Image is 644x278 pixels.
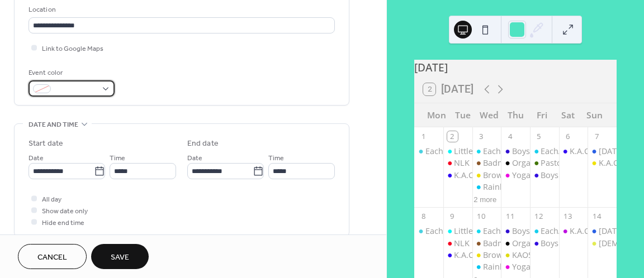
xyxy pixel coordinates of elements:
div: Boys Brigade [530,170,559,181]
span: Hide end time [42,217,84,229]
span: Date [187,152,202,164]
div: EachA [425,146,448,157]
span: Link to Google Maps [42,43,103,55]
div: 3 [476,131,486,141]
div: Pastoral Care Group Meeting [530,157,559,169]
div: Yoga [501,170,530,181]
div: Organist Practice [512,157,577,169]
div: K.A.O.S rehearsal [454,170,519,181]
div: Tue [449,103,476,127]
div: Yoga [512,170,531,181]
div: K.A.O.S rehearsal [443,170,472,181]
div: EachA [530,146,559,157]
div: 11 [505,212,515,222]
div: Rainbows [483,181,520,193]
div: K.A.O.S rehearsal [570,146,635,157]
div: 9 [447,212,457,222]
div: Brownies [472,170,501,181]
div: Start date [29,138,63,150]
div: EachA [483,146,506,157]
div: 8 [418,212,428,222]
div: Boys Brigade Badminton [512,226,605,237]
div: 2 [447,131,457,141]
div: 7 [591,131,602,141]
div: EachA [541,146,563,157]
div: K.A.O.S rehearsal [454,250,519,261]
div: Little Seeds [454,146,498,157]
div: 6 [563,131,573,141]
div: KAOS rehearsal [501,250,530,261]
div: Organist Practice [501,238,530,249]
div: 4 [505,131,515,141]
div: Organist Practice [501,157,530,169]
div: EachA [483,226,506,237]
div: [DATE] [414,60,617,76]
div: Bible Tea [588,238,617,249]
div: 5 [534,131,544,141]
div: Boys Brigade [541,170,590,181]
div: Sun [581,103,608,127]
div: Rainbows [483,261,520,272]
div: Location [29,4,333,16]
div: 10 [476,212,486,222]
div: 12 [534,212,544,222]
span: Date and time [29,119,78,131]
div: Organist Practice [512,238,577,249]
div: EachA [414,226,443,237]
div: Wed [476,103,502,127]
div: Badminton [472,157,501,169]
button: Save [91,244,149,269]
div: EachA [472,226,501,237]
button: Cancel [18,244,87,269]
div: Boys Brigade [530,238,559,249]
div: EachA [530,226,559,237]
button: 2 more [469,193,501,204]
div: Little Seeds [443,146,472,157]
div: Badminton [472,238,501,249]
div: Brownies [483,170,518,181]
div: Sunday Service [588,146,617,157]
div: Rainbows [472,261,501,272]
div: Badminton [483,157,525,169]
div: Yoga [501,261,530,272]
span: All day [42,194,61,205]
div: EachA [541,226,563,237]
div: Brownies [483,250,518,261]
div: Rainbows [472,181,501,193]
div: K.A.O.S rehearsal [443,250,472,261]
div: Little Seeds [454,226,498,237]
div: Boys Brigade Badminton [512,146,605,157]
span: Time [110,152,125,164]
div: End date [187,138,219,150]
div: Event color [29,67,112,79]
div: Sat [555,103,581,127]
div: NLK Drama Group [454,238,523,249]
div: EachA [472,146,501,157]
div: Sunday Service [588,226,617,237]
div: 1 [418,131,428,141]
span: Cancel [37,252,67,263]
div: KAOS rehearsal [512,250,571,261]
span: Show date only [42,205,88,217]
span: Save [111,252,129,263]
div: Badminton [483,238,525,249]
div: Fri [529,103,555,127]
div: NLK Drama Group [454,157,523,169]
span: Time [268,152,284,164]
div: Boys Brigade Badminton [501,226,530,237]
div: 13 [563,212,573,222]
div: NLK Drama Group [443,157,472,169]
div: Little Seeds [443,226,472,237]
div: Boys Brigade [541,238,590,249]
div: EachA [425,226,448,237]
div: K.A.O.S rehearsal [559,146,588,157]
div: Boys Brigade Badminton [501,146,530,157]
div: K.A.O.S rehearsal [588,157,617,169]
span: Date [29,152,44,164]
div: Brownies [472,250,501,261]
div: EachA [414,146,443,157]
div: Yoga [512,261,531,272]
div: Mon [423,103,449,127]
div: NLK Drama Group [443,238,472,249]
